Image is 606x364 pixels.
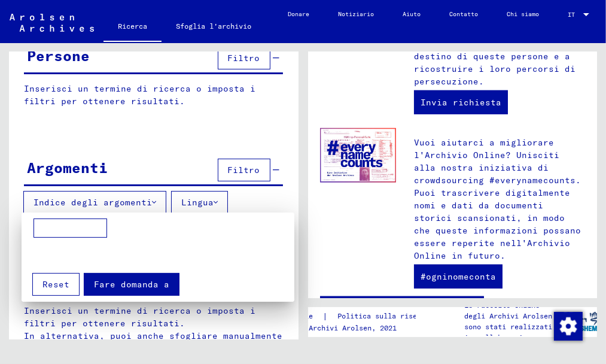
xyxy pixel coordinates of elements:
[94,279,169,290] font: Fare domanda a
[84,273,179,296] button: Fare domanda a
[42,279,69,290] font: Reset
[553,311,582,340] div: Modifica consenso
[554,312,583,341] img: Modifica consenso
[32,273,80,296] button: Reset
